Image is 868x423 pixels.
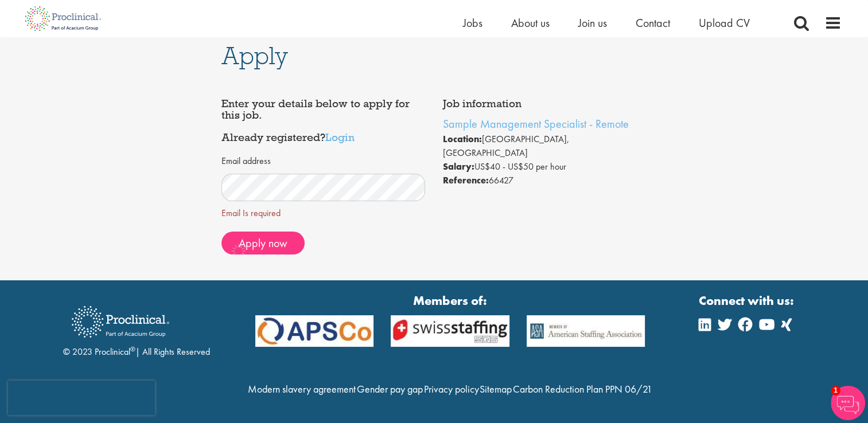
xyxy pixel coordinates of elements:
[239,236,287,250] span: Apply now
[463,15,482,30] a: Jobs
[518,315,654,347] img: APSCo
[443,160,647,174] li: US$40 - US$50 per hour
[443,174,489,186] strong: Reference:
[130,344,135,354] sup: ®
[443,174,647,187] li: 66427
[699,15,750,30] a: Upload CV
[255,292,645,310] strong: Members of:
[443,133,482,145] strong: Location:
[221,40,288,71] span: Apply
[699,292,796,310] strong: Connect with us:
[513,382,652,395] a: Carbon Reduction Plan PPN 06/21
[221,207,426,220] span: Email Is required
[63,297,210,359] div: © 2023 Proclinical | All Rights Reserved
[221,155,271,168] label: Email address
[443,160,474,173] strong: Salary:
[480,382,512,395] a: Sitemap
[247,315,383,347] img: APSCo
[443,98,647,109] h4: Job information
[443,132,647,160] li: [GEOGRAPHIC_DATA], [GEOGRAPHIC_DATA]
[831,386,840,395] span: 1
[63,298,178,346] img: Proclinical Recruitment
[636,15,670,30] a: Contact
[382,315,518,347] img: APSCo
[325,130,355,144] a: Login
[511,15,550,30] a: About us
[443,116,629,131] a: Sample Management Specialist - Remote
[578,15,607,30] a: Join us
[831,386,865,420] img: Chatbot
[423,382,478,395] a: Privacy policy
[221,98,426,143] h4: Enter your details below to apply for this job. Already registered?
[357,382,423,395] a: Gender pay gap
[221,232,305,254] button: Apply now
[248,382,356,395] a: Modern slavery agreement
[8,381,155,415] iframe: reCAPTCHA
